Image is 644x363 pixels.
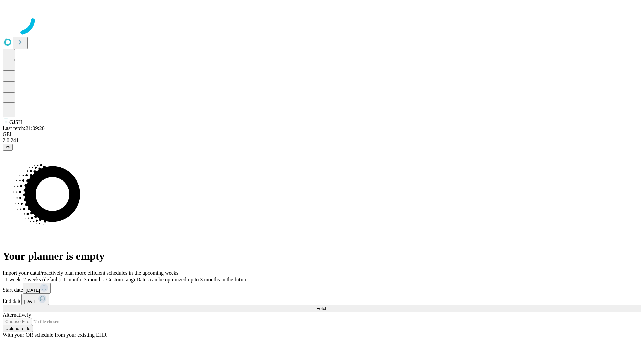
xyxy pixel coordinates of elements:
[106,277,136,282] span: Custom range
[39,270,180,276] span: Proactively plan more efficient schedules in the upcoming weeks.
[316,306,327,311] span: Fetch
[63,277,81,282] span: 1 month
[5,277,21,282] span: 1 week
[3,125,45,131] span: Last fetch: 21:09:20
[3,312,31,318] span: Alternatively
[9,119,22,125] span: GJSH
[3,325,33,332] button: Upload a file
[136,277,249,282] span: Dates can be optimized up to 3 months in the future.
[3,294,641,305] div: End date
[24,299,38,304] span: [DATE]
[23,277,61,282] span: 2 weeks (default)
[3,250,641,263] h1: Your planner is empty
[3,137,641,144] div: 2.0.241
[3,332,107,338] span: With your OR schedule from your existing EHR
[5,145,10,150] span: @
[23,283,51,294] button: [DATE]
[3,283,641,294] div: Start date
[84,277,104,282] span: 3 months
[26,288,40,293] span: [DATE]
[21,294,49,305] button: [DATE]
[3,270,39,276] span: Import your data
[3,144,13,151] button: @
[3,131,641,137] div: GEI
[3,305,641,312] button: Fetch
